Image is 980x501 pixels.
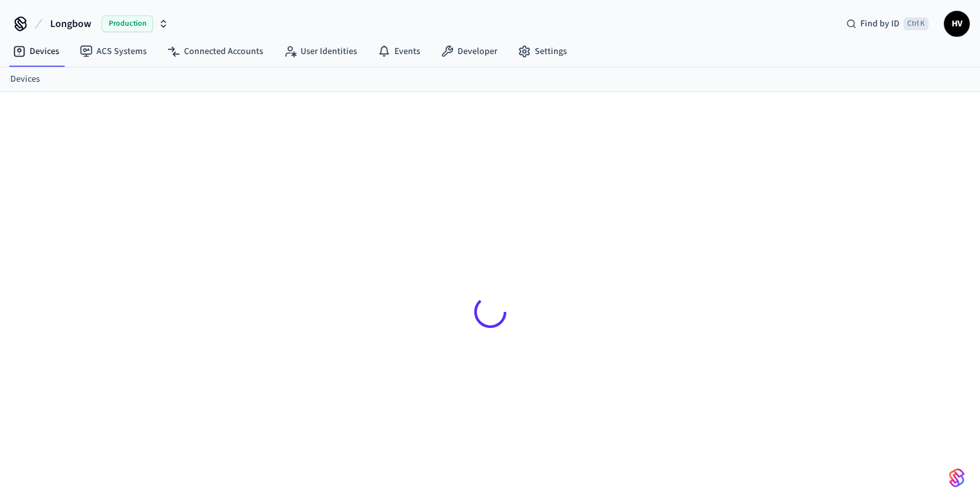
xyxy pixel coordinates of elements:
[903,17,929,30] span: Ctrl K
[836,12,939,35] div: Find by IDCtrl K
[860,17,900,30] span: Find by ID
[430,40,508,63] a: Developer
[367,40,430,63] a: Events
[944,11,970,37] button: HV
[949,468,965,488] img: SeamLogoGradient.69752ec5.svg
[508,40,577,63] a: Settings
[157,40,273,63] a: Connected Accounts
[102,15,153,32] span: Production
[273,40,367,63] a: User Identities
[945,12,968,35] span: HV
[10,73,40,86] a: Devices
[3,40,69,63] a: Devices
[50,16,91,32] span: Longbow
[69,40,157,63] a: ACS Systems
